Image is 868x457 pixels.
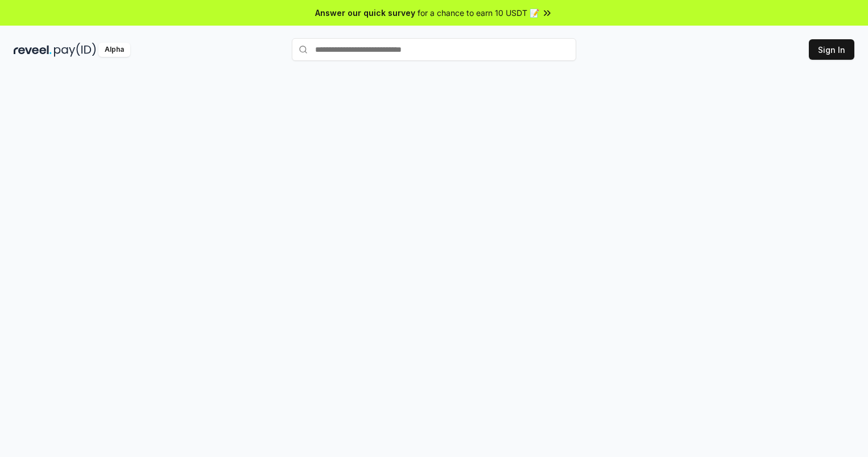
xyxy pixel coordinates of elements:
span: Answer our quick survey [315,7,415,19]
button: Sign In [809,39,854,60]
img: reveel_dark [14,43,52,57]
div: Alpha [98,43,130,57]
span: for a chance to earn 10 USDT 📝 [418,7,539,19]
img: pay_id [54,43,96,57]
